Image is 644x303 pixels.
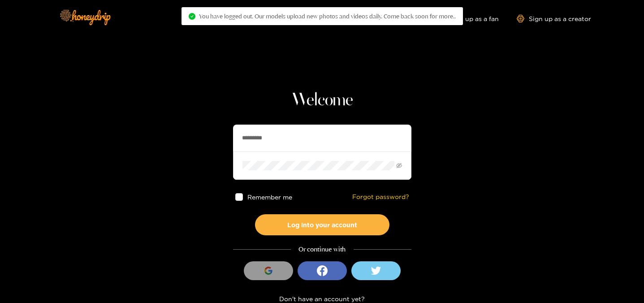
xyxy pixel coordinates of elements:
span: check-circle [189,13,195,20]
a: Sign up as a creator [517,15,591,22]
span: You have logged out. Our models upload new photos and videos daily. Come back soon for more.. [199,13,456,20]
div: Or continue with [233,244,411,255]
a: Forgot password? [352,193,409,201]
a: Sign up as a fan [437,15,499,22]
span: Remember me [247,194,292,200]
button: Log into your account [255,214,389,235]
span: eye-invisible [396,163,402,169]
h1: Welcome [233,90,411,111]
